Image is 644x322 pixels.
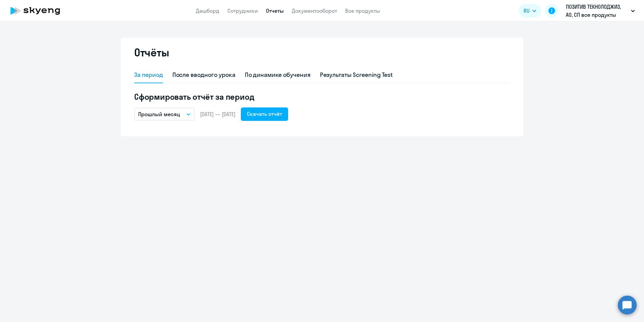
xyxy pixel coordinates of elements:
[241,107,288,121] button: Скачать отчёт
[227,7,258,14] a: Сотрудники
[266,7,284,14] a: Отчеты
[245,71,311,79] div: По динамике обучения
[196,7,219,14] a: Дашборд
[320,71,393,79] div: Результаты Screening Test
[134,46,169,59] h2: Отчёты
[562,3,638,19] button: ПОЗИТИВ ТЕКНОЛОДЖИЗ, АО, СП все продукты
[345,7,380,14] a: Все продукты
[134,71,163,79] div: За период
[292,7,337,14] a: Документооборот
[200,110,235,118] span: [DATE] — [DATE]
[172,71,235,79] div: После вводного урока
[566,3,628,19] p: ПОЗИТИВ ТЕКНОЛОДЖИЗ, АО, СП все продукты
[134,108,195,121] button: Прошлый месяц
[524,7,530,15] span: RU
[134,91,510,102] h5: Сформировать отчёт за период
[519,4,541,17] button: RU
[247,110,282,118] div: Скачать отчёт
[138,110,180,118] p: Прошлый месяц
